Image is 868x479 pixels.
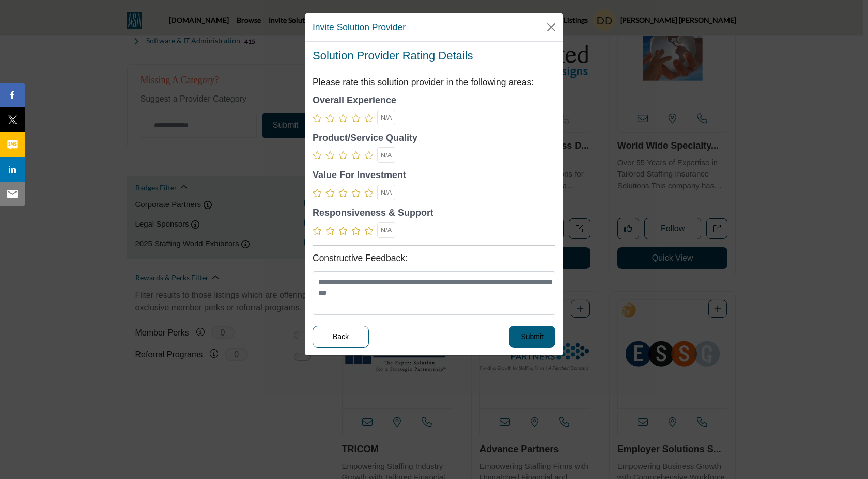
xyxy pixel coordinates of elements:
[313,49,473,62] h4: Solution Provider Rating Details
[313,170,555,181] h6: Was the cost justified by the benefits received?
[313,207,555,219] h6: Was the vendor timely, accessible, and helpful in communication and support?
[313,253,555,264] h5: Constructive Feedback:
[313,21,406,34] h1: Invite Solution Provider
[381,151,392,159] span: N/A
[313,77,555,88] h5: Please rate this solution provider in the following areas:
[313,95,555,106] h6: How would you rate your overall experience working with this vendor?
[381,114,392,121] span: N/A
[381,226,392,234] span: N/A
[381,188,392,196] span: N/A
[313,133,555,144] h6: Did the solution or service meet or exceed expectations?
[544,20,559,35] button: Close
[509,326,555,348] button: Submit
[313,326,369,348] button: Back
